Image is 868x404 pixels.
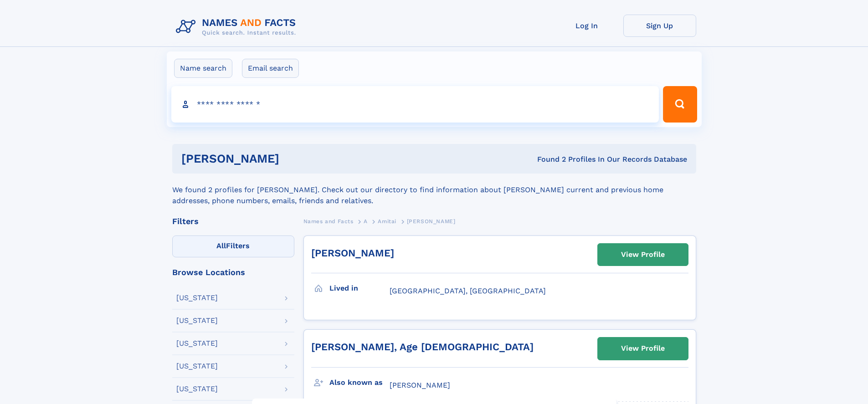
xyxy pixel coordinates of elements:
[407,218,456,225] span: [PERSON_NAME]
[181,153,408,164] h1: [PERSON_NAME]
[390,286,546,295] span: [GEOGRAPHIC_DATA], [GEOGRAPHIC_DATA]
[172,174,696,206] div: We found 2 profiles for [PERSON_NAME]. Check out our directory to find information about [PERSON_...
[329,375,390,390] h3: Also known as
[408,154,687,164] div: Found 2 Profiles In Our Records Database
[216,241,226,250] span: All
[621,244,665,265] div: View Profile
[176,340,218,347] div: [US_STATE]
[364,218,368,225] span: A
[174,59,232,78] label: Name search
[176,385,218,393] div: [US_STATE]
[172,217,294,225] div: Filters
[623,15,696,37] a: Sign Up
[598,338,688,359] a: View Profile
[378,215,396,227] a: Amitai
[663,86,697,123] button: Search Button
[311,341,534,353] a: [PERSON_NAME], Age [DEMOGRAPHIC_DATA]
[172,235,294,257] label: Filters
[172,268,294,276] div: Browse Locations
[176,317,218,324] div: [US_STATE]
[390,381,450,389] span: [PERSON_NAME]
[311,247,394,259] a: [PERSON_NAME]
[598,244,688,266] a: View Profile
[242,59,299,78] label: Email search
[303,215,354,227] a: Names and Facts
[621,338,665,359] div: View Profile
[329,281,390,296] h3: Lived in
[176,363,218,370] div: [US_STATE]
[550,15,623,37] a: Log In
[176,294,218,302] div: [US_STATE]
[172,15,303,39] img: Logo Names and Facts
[171,86,659,123] input: search input
[378,218,396,225] span: Amitai
[364,215,368,227] a: A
